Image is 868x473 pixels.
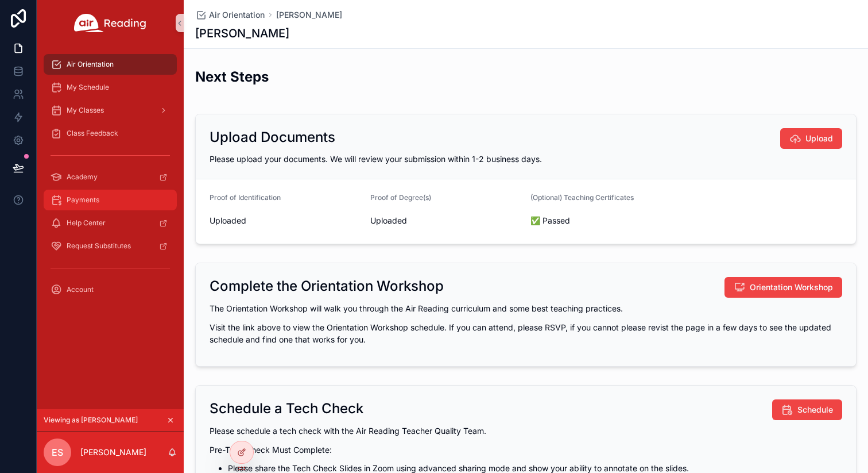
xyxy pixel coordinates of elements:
a: Request Substitutes [44,236,177,256]
h2: Schedule a Tech Check [210,399,363,418]
p: Please schedule a tech check with the Air Reading Teacher Quality Team. [210,425,842,437]
span: Request Substitutes [67,241,131,251]
a: Payments [44,190,177,210]
span: Proof of Degree(s) [370,193,431,202]
p: Visit the link above to view the Orientation Workshop schedule. If you can attend, please RSVP, i... [210,321,842,345]
span: My Classes [67,106,104,115]
span: Account [67,285,94,294]
img: App logo [74,14,146,32]
a: Account [44,279,177,300]
span: Orientation Workshop [750,282,833,293]
h2: Upload Documents [210,128,335,147]
button: Orientation Workshop [724,277,842,298]
a: Help Center [44,213,177,233]
span: Schedule [797,404,833,416]
span: Payments [67,195,99,205]
a: My Classes [44,100,177,121]
span: Upload [805,133,833,144]
span: Please upload your documents. We will review your submission within 1-2 business days. [210,154,542,164]
span: My Schedule [67,83,109,92]
span: Academy [67,172,98,182]
p: [PERSON_NAME] [80,447,146,458]
span: Uploaded [210,215,361,226]
a: Air Orientation [44,54,177,75]
a: Class Feedback [44,123,177,144]
span: Viewing as [PERSON_NAME] [44,416,138,425]
a: Air Orientation [195,9,265,21]
span: (Optional) Teaching Certificates [530,193,634,202]
h1: [PERSON_NAME] [195,25,289,41]
span: Class Feedback [67,129,118,138]
span: ES [52,445,63,459]
span: Proof of Identification [210,193,281,202]
p: Pre-Tech Check Must Complete: [210,444,842,456]
h2: Complete the Orientation Workshop [210,277,444,295]
button: Schedule [772,399,842,420]
div: scrollable content [37,46,184,315]
h2: Next Steps [195,67,269,86]
span: Air Orientation [209,9,265,21]
a: My Schedule [44,77,177,98]
span: ✅ Passed [530,215,842,226]
span: Air Orientation [67,60,114,69]
span: Uploaded [370,215,522,226]
p: The Orientation Workshop will walk you through the Air Reading curriculum and some best teaching ... [210,302,842,314]
a: [PERSON_NAME] [276,9,342,21]
span: Help Center [67,218,106,228]
a: Academy [44,167,177,187]
button: Upload [780,128,842,149]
